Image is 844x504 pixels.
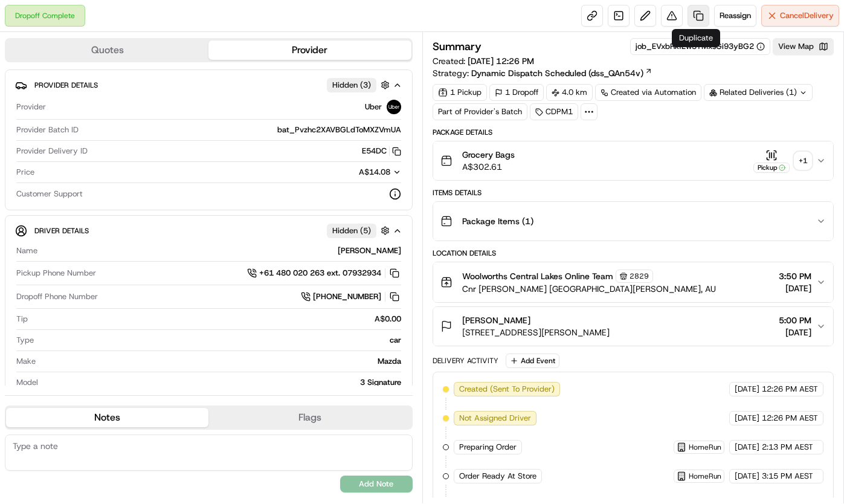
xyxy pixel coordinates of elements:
[33,314,401,325] div: A$0.00
[85,204,146,214] a: Powered byPylon
[205,119,220,134] button: Start new chat
[12,48,220,68] p: Welcome 👋
[332,225,371,236] span: Hidden ( 5 )
[16,356,36,367] span: Make
[462,326,610,338] span: [STREET_ADDRESS][PERSON_NAME]
[332,80,371,91] span: Hidden ( 3 )
[779,314,811,326] span: 5:00 PM
[97,170,199,192] a: 💻API Documentation
[489,84,544,101] div: 1 Dropoff
[247,267,401,280] a: +61 480 020 263 ext. 07932934
[39,335,401,346] div: car
[327,223,393,238] button: Hidden (5)
[433,307,834,346] button: [PERSON_NAME][STREET_ADDRESS][PERSON_NAME]5:00 PM[DATE]
[761,5,839,27] button: CancelDelivery
[16,245,37,256] span: Name
[762,384,818,395] span: 12:26 PM AEST
[41,128,153,137] div: We're available if you need us!
[433,55,534,67] span: Created:
[24,175,92,187] span: Knowledge Base
[471,67,652,79] a: Dynamic Dispatch Scheduled (dss_QAn54v)
[365,102,382,112] span: Uber
[762,442,813,453] span: 2:13 PM AEST
[595,84,701,101] a: Created via Automation
[16,146,88,157] span: Provider Delivery ID
[114,175,194,187] span: API Documentation
[208,408,411,427] button: Flags
[359,167,390,177] span: A$14.08
[630,271,649,281] span: 2829
[16,167,34,178] span: Price
[462,283,716,295] span: Cnr [PERSON_NAME] [GEOGRAPHIC_DATA][PERSON_NAME], AU
[506,354,559,368] button: Add Event
[753,149,790,173] button: Pickup
[468,56,534,66] span: [DATE] 12:26 PM
[120,205,146,214] span: Pylon
[779,282,811,294] span: [DATE]
[295,167,401,178] button: A$14.08
[102,176,112,186] div: 💻
[433,84,487,101] div: 1 Pickup
[689,471,721,481] span: HomeRun
[362,146,401,157] button: E54DC
[462,215,533,227] span: Package Items ( 1 )
[259,268,381,279] span: +61 480 020 263 ext. 07932934
[753,163,790,173] div: Pickup
[546,84,593,101] div: 4.0 km
[794,152,811,169] div: + 1
[301,290,401,303] a: [PHONE_NUMBER]
[462,270,613,282] span: Woolworths Central Lakes Online Team
[735,471,759,482] span: [DATE]
[753,149,811,173] button: Pickup+1
[735,384,759,395] span: [DATE]
[16,102,46,112] span: Provider
[433,141,834,180] button: Grocery BagsA$302.61Pickup+1
[714,5,756,27] button: Reassign
[462,161,515,173] span: A$302.61
[762,471,813,482] span: 3:15 PM AEST
[433,248,834,258] div: Location Details
[7,170,97,192] a: 📗Knowledge Base
[672,29,720,47] div: Duplicate
[6,40,208,60] button: Quotes
[34,226,89,236] span: Driver Details
[16,268,96,279] span: Pickup Phone Number
[735,442,759,453] span: [DATE]
[16,189,83,199] span: Customer Support
[459,471,536,482] span: Order Ready At Store
[433,202,834,241] button: Package Items (1)
[530,103,578,120] div: CDPM1
[12,176,22,186] div: 📗
[208,40,411,60] button: Provider
[459,442,517,453] span: Preparing Order
[459,384,555,395] span: Created (Sent To Provider)
[12,12,36,36] img: Nash
[433,128,834,137] div: Package Details
[327,77,393,92] button: Hidden (3)
[15,221,402,241] button: Driver DetailsHidden (5)
[735,413,759,424] span: [DATE]
[636,41,765,52] div: job_EVxbRkfEw3TMxsGi93yBG2
[762,413,818,424] span: 12:26 PM AEST
[720,10,751,21] span: Reassign
[16,314,28,325] span: Tip
[43,377,401,388] div: 3 Signature
[16,124,79,135] span: Provider Batch ID
[15,75,402,95] button: Provider DetailsHidden (3)
[779,270,811,282] span: 3:50 PM
[779,326,811,338] span: [DATE]
[277,124,401,135] span: bat_Pvzhc2XAVBGLdToMXZVmUA
[773,38,834,55] button: View Map
[704,84,813,101] div: Related Deliveries (1)
[31,78,217,91] input: Got a question? Start typing here...
[780,10,834,21] span: Cancel Delivery
[16,291,98,302] span: Dropoff Phone Number
[41,115,198,128] div: Start new chat
[34,80,98,90] span: Provider Details
[459,413,531,424] span: Not Assigned Driver
[462,314,530,326] span: [PERSON_NAME]
[433,41,482,52] h3: Summary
